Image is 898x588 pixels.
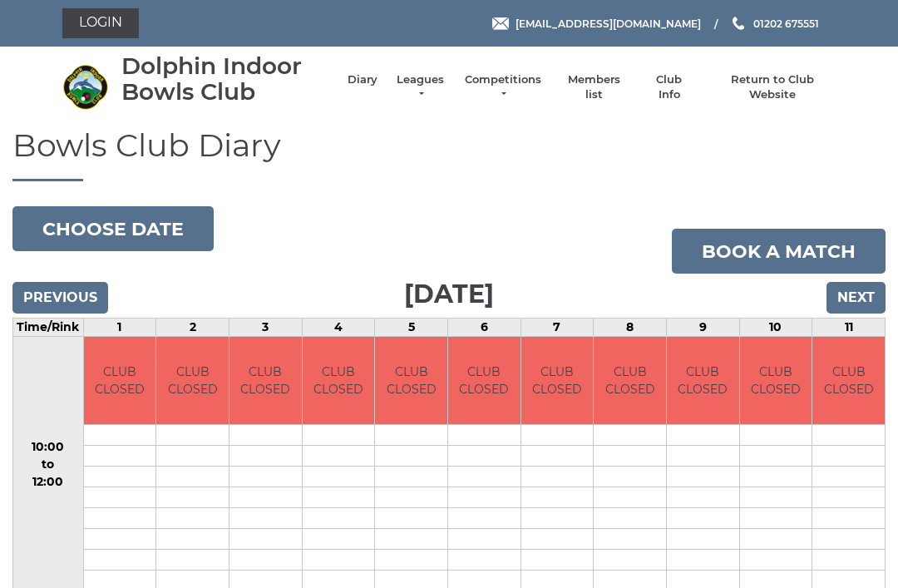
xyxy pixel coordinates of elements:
[84,337,156,424] td: CLUB CLOSED
[348,72,377,87] a: Diary
[12,282,108,314] input: Previous
[492,17,509,30] img: Email
[302,319,375,337] td: 4
[559,72,628,102] a: Members list
[733,17,744,30] img: Phone us
[447,319,521,337] td: 6
[812,319,886,337] td: 11
[229,337,302,424] td: CLUB CLOSED
[229,319,302,337] td: 3
[739,319,812,337] td: 10
[12,206,214,251] button: Choose date
[12,128,886,182] h1: Bowls Club Diary
[121,53,331,105] div: Dolphin Indoor Bowls Club
[448,337,521,424] td: CLUB CLOSED
[740,337,812,424] td: CLUB CLOSED
[521,337,594,424] td: CLUB CLOSED
[812,337,885,424] td: CLUB CLOSED
[594,319,667,337] td: 8
[62,8,139,38] a: Login
[594,337,666,424] td: CLUB CLOSED
[156,319,229,337] td: 2
[753,17,819,29] span: 01202 675551
[516,17,701,29] span: [EMAIL_ADDRESS][DOMAIN_NAME]
[645,72,693,102] a: Club Info
[13,319,84,337] td: Time/Rink
[463,72,543,102] a: Competitions
[375,337,447,424] td: CLUB CLOSED
[826,282,886,314] input: Next
[730,16,819,32] a: Phone us 01202 675551
[303,337,375,424] td: CLUB CLOSED
[375,319,448,337] td: 5
[667,337,739,424] td: CLUB CLOSED
[156,337,229,424] td: CLUB CLOSED
[492,16,701,32] a: Email [EMAIL_ADDRESS][DOMAIN_NAME]
[83,319,156,337] td: 1
[710,72,836,102] a: Return to Club Website
[672,229,886,274] a: Book a match
[521,319,594,337] td: 7
[394,72,447,102] a: Leagues
[666,319,739,337] td: 9
[62,64,108,110] img: Dolphin Indoor Bowls Club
